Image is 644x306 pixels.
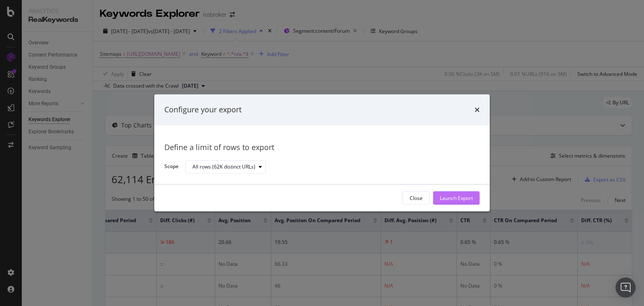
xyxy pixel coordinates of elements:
button: Launch Export [433,192,480,205]
label: Scope [164,163,179,172]
button: All rows (62K distinct URLs) [185,160,266,174]
button: Close [402,192,430,205]
div: times [475,104,480,115]
div: Open Intercom Messenger [615,277,636,298]
div: Close [410,194,423,202]
div: Define a limit of rows to export [164,142,480,153]
div: modal [154,94,490,211]
div: Configure your export [164,104,241,115]
div: All rows (62K distinct URLs) [192,164,255,169]
div: Launch Export [440,194,473,202]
